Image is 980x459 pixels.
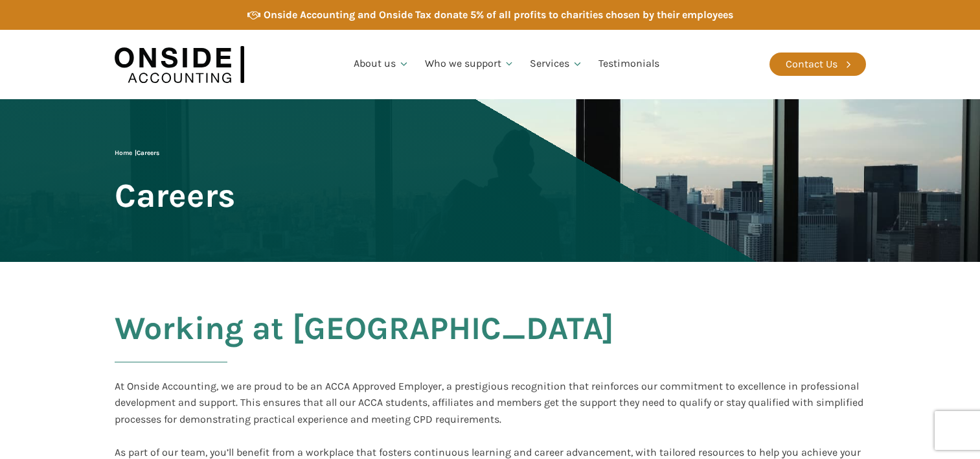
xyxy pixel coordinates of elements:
[137,149,159,157] span: Careers
[115,149,159,157] span: |
[786,56,838,73] div: Contact Us
[115,40,244,89] img: Onside Accounting
[115,178,235,213] span: Careers
[346,42,417,86] a: About us
[522,42,591,86] a: Services
[264,6,733,23] div: Onside Accounting and Onside Tax donate 5% of all profits to charities chosen by their employees
[115,311,614,378] h2: Working at [GEOGRAPHIC_DATA]
[417,42,523,86] a: Who we support
[115,149,132,157] a: Home
[591,42,667,86] a: Testimonials
[769,53,866,76] a: Contact Us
